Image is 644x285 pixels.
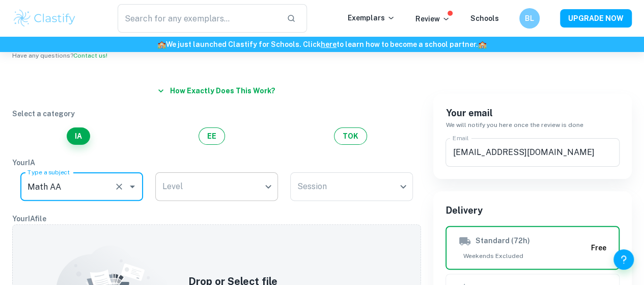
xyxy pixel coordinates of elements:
p: Review [415,13,450,24]
h6: Free [591,242,606,253]
button: Clear [112,179,126,194]
label: Email [453,134,469,142]
button: BL [519,8,540,29]
button: TOK [334,127,367,145]
a: Schools [470,14,499,22]
h6: We will notify you here once the review is done [445,120,620,130]
p: Exemplars [348,12,395,23]
button: EE [199,127,225,145]
button: IA [67,127,90,145]
p: Your IA [12,157,421,168]
a: here [321,40,337,48]
button: How exactly does this work? [154,82,279,100]
a: Contact us! [73,52,107,59]
input: Search for any exemplars... [118,4,278,33]
button: UPGRADE NOW [560,9,632,28]
h6: Standard (72h) [475,235,529,247]
label: Type a subject [27,168,70,176]
p: Select a category [12,108,421,119]
p: Your IA file [12,213,421,224]
span: 🏫 [157,40,166,48]
button: Standard (72h)Weekends ExcludedFree [445,226,620,270]
h6: We just launched Clastify for Schools. Click to learn how to become a school partner. [2,39,642,50]
button: Help and Feedback [613,249,634,270]
span: Weekends Excluded [459,251,587,261]
button: Open [125,179,139,194]
h6: Delivery [445,203,620,218]
span: Have any questions? [12,52,107,59]
input: We'll contact you here [445,138,620,167]
h6: BL [524,13,536,24]
span: 🏫 [478,40,487,48]
img: Clastify logo [12,8,77,29]
h6: Your email [445,106,620,120]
